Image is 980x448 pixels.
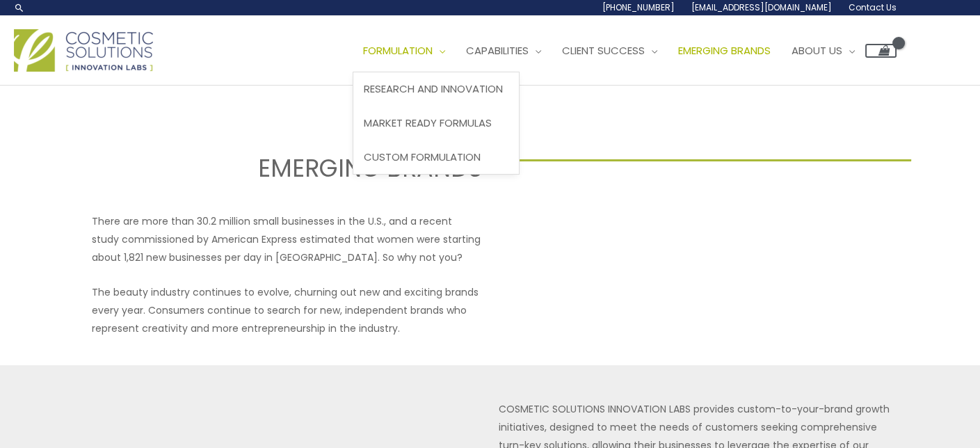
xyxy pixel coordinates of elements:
[353,30,456,72] a: Formulation
[466,43,529,58] span: Capabilities
[353,106,519,141] a: Market Ready Formulas
[353,140,519,174] a: Custom Formulation
[849,1,897,13] span: Contact Us
[552,30,668,72] a: Client Success
[363,43,433,58] span: Formulation
[456,30,552,72] a: Capabilities
[14,2,25,13] a: Search icon link
[342,30,897,72] nav: Site Navigation
[353,72,519,106] a: Research and Innovation
[678,43,771,58] span: Emerging Brands
[364,81,503,96] span: Research and Innovation
[781,30,865,72] a: About Us
[92,283,482,337] p: The beauty industry continues to evolve, churning out new and exciting brands every year. Consume...
[691,1,832,13] span: [EMAIL_ADDRESS][DOMAIN_NAME]
[14,29,153,72] img: Cosmetic Solutions Logo
[562,43,645,58] span: Client Success
[602,1,675,13] span: [PHONE_NUMBER]
[668,30,781,72] a: Emerging Brands
[364,150,481,164] span: Custom Formulation
[92,212,482,266] p: There are more than 30.2 million small businesses in the U.S., and a recent study commissioned by...
[792,43,842,58] span: About Us
[865,44,897,58] a: View Shopping Cart, empty
[364,115,492,130] span: Market Ready Formulas
[69,152,482,184] h2: EMERGING BRANDS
